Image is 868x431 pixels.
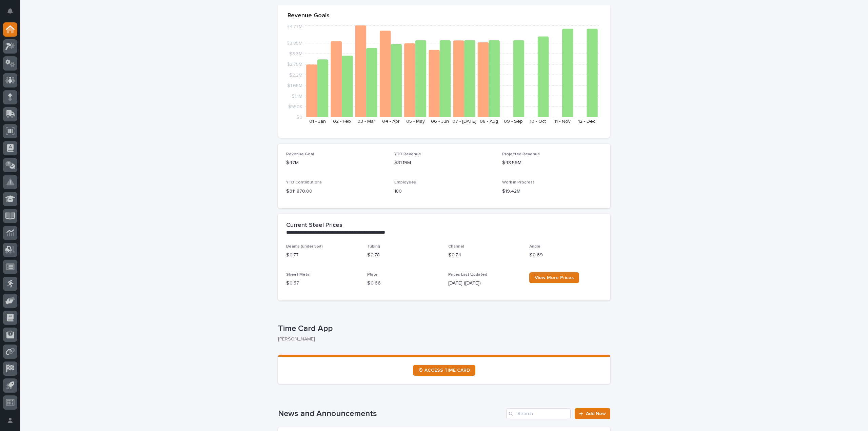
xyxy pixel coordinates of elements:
p: [DATE] ([DATE]) [448,280,521,287]
span: Projected Revenue [502,152,540,156]
span: Add New [586,411,606,416]
span: Revenue Goal [286,152,314,156]
a: Add New [575,408,610,419]
p: $48.59M [502,159,602,166]
tspan: $1.65M [287,83,302,88]
a: ⏲ ACCESS TIME CARD [413,365,475,376]
p: $ 0.74 [448,252,521,259]
span: Plate [367,273,378,277]
text: 10 - Oct [530,119,546,124]
text: 09 - Sep [504,119,523,124]
text: 02 - Feb [333,119,351,124]
p: $47M [286,159,386,166]
span: YTD Contributions [286,180,322,184]
text: 12 - Dec [578,119,595,124]
text: 03 - Mar [357,119,375,124]
p: $ 0.77 [286,252,359,259]
text: 11 - Nov [554,119,571,124]
span: Employees [394,180,416,184]
p: $ 0.69 [529,252,602,259]
span: Tubing [367,244,380,249]
text: 05 - May [406,119,425,124]
p: [PERSON_NAME] [278,336,605,342]
p: $ 311,870.00 [286,188,386,195]
span: YTD Revenue [394,152,421,156]
p: $ 0.66 [367,280,440,287]
text: 04 - Apr [382,119,400,124]
tspan: $0 [296,115,302,120]
span: ⏲ ACCESS TIME CARD [418,368,470,373]
tspan: $2.75M [287,62,302,67]
span: Sheet Metal [286,273,311,277]
tspan: $550K [288,104,302,109]
span: Channel [448,244,464,249]
text: 08 - Aug [480,119,498,124]
tspan: $3.3M [289,52,302,56]
tspan: $4.77M [287,24,302,29]
p: Revenue Goals [288,12,601,20]
div: Notifications [8,8,17,19]
span: Work in Progress [502,180,535,184]
h1: News and Announcements [278,409,504,419]
tspan: $3.85M [287,41,302,46]
input: Search [506,408,571,419]
p: $31.19M [394,159,494,166]
text: 07 - [DATE] [452,119,476,124]
span: Beams (under 55#) [286,244,323,249]
p: $ 0.57 [286,280,359,287]
text: 06 - Jun [431,119,449,124]
span: Prices Last Updated [448,273,487,277]
span: Angle [529,244,540,249]
a: View More Prices [529,272,579,283]
p: Time Card App [278,324,608,334]
tspan: $2.2M [289,73,302,77]
button: Notifications [3,4,17,18]
h2: Current Steel Prices [286,222,342,229]
span: View More Prices [535,275,574,280]
p: 180 [394,188,494,195]
text: 01 - Jan [309,119,326,124]
p: $19.42M [502,188,602,195]
tspan: $1.1M [292,94,302,98]
p: $ 0.78 [367,252,440,259]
